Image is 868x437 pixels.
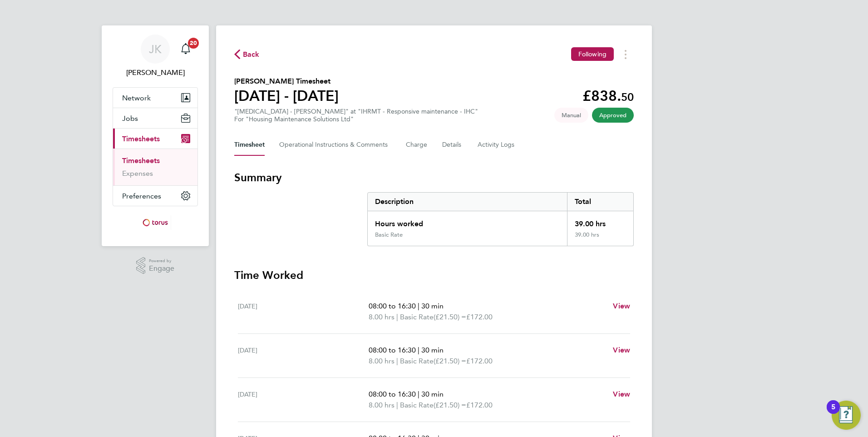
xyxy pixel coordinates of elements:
button: Timesheet [234,134,265,156]
span: 8.00 hrs [369,401,395,409]
span: | [396,401,398,409]
div: [DATE] [238,345,369,367]
span: 50 [621,90,634,104]
span: | [418,390,419,398]
div: For "Housing Maintenance Solutions Ltd" [234,115,478,123]
h3: Summary [234,170,634,185]
span: £172.00 [466,401,493,409]
div: Description [368,193,567,211]
h3: Time Worked [234,268,634,283]
span: 8.00 hrs [369,357,395,365]
span: £172.00 [466,357,493,365]
a: View [613,301,630,312]
span: Basic Rate [400,400,434,411]
span: 30 min [421,390,444,398]
span: £172.00 [466,313,493,321]
span: Preferences [122,192,161,200]
span: 08:00 to 16:30 [369,346,416,354]
span: This timesheet has been approved. [592,108,634,123]
div: "[MEDICAL_DATA] - [PERSON_NAME]" at "IHRMT - Responsive maintenance - IHC" [234,108,478,123]
span: JK [149,43,162,55]
button: Details [442,134,463,156]
a: JK[PERSON_NAME] [113,35,198,78]
div: Timesheets [113,149,197,185]
a: Go to home page [113,215,198,230]
button: Jobs [113,108,197,128]
span: Jobs [122,114,138,123]
div: 39.00 hrs [567,231,633,246]
span: Timesheets [122,134,160,143]
div: Basic Rate [375,231,403,238]
span: View [613,390,630,398]
app-decimal: £838. [582,87,634,104]
div: [DATE] [238,301,369,323]
div: 5 [831,407,835,419]
a: Expenses [122,169,153,178]
button: Open Resource Center, 5 new notifications [832,401,861,430]
span: | [418,302,419,310]
span: 20 [188,38,199,49]
span: 08:00 to 16:30 [369,390,416,398]
img: torus-logo-retina.png [139,215,171,230]
div: Hours worked [368,211,567,231]
span: | [396,357,398,365]
span: This timesheet was manually created. [554,108,588,123]
button: Timesheets Menu [617,47,634,61]
a: 20 [177,35,195,64]
span: Powered by [149,257,174,265]
span: | [418,346,419,354]
a: View [613,345,630,356]
span: (£21.50) = [434,401,466,409]
div: 39.00 hrs [567,211,633,231]
span: Network [122,94,151,102]
h2: [PERSON_NAME] Timesheet [234,76,339,87]
span: Back [243,49,260,60]
button: Back [234,49,260,60]
span: James Kane [113,67,198,78]
a: Powered byEngage [136,257,175,274]
button: Network [113,88,197,108]
span: View [613,346,630,354]
span: 08:00 to 16:30 [369,302,416,310]
button: Following [571,47,614,61]
span: Basic Rate [400,312,434,323]
span: (£21.50) = [434,357,466,365]
button: Preferences [113,186,197,206]
button: Operational Instructions & Comments [279,134,391,156]
span: 8.00 hrs [369,313,395,321]
nav: Main navigation [102,25,209,246]
span: Basic Rate [400,356,434,367]
a: Timesheets [122,156,160,165]
button: Activity Logs [478,134,516,156]
span: Engage [149,265,174,273]
span: | [396,313,398,321]
span: 30 min [421,346,444,354]
button: Timesheets [113,129,197,149]
div: Summary [367,192,634,246]
span: 30 min [421,302,444,310]
span: View [613,302,630,310]
h1: [DATE] - [DATE] [234,87,339,105]
a: View [613,389,630,400]
span: Following [578,50,607,58]
span: (£21.50) = [434,313,466,321]
div: [DATE] [238,389,369,411]
button: Charge [406,134,428,156]
div: Total [567,193,633,211]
